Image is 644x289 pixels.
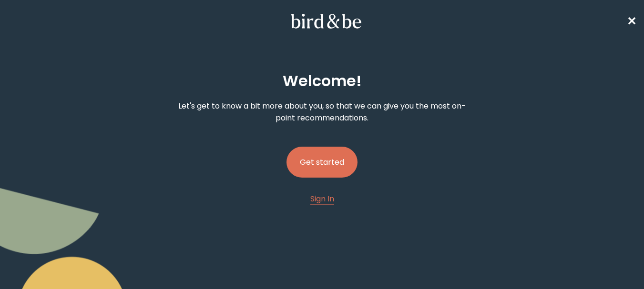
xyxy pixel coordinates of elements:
span: ✕ [627,13,636,29]
p: Let's get to know a bit more about you, so that we can give you the most on-point recommendations. [169,100,476,124]
a: ✕ [627,13,636,30]
h2: Welcome ! [283,70,362,92]
button: Get started [286,147,358,178]
a: Sign In [310,193,334,205]
span: Sign In [310,193,334,204]
a: Get started [286,131,358,193]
